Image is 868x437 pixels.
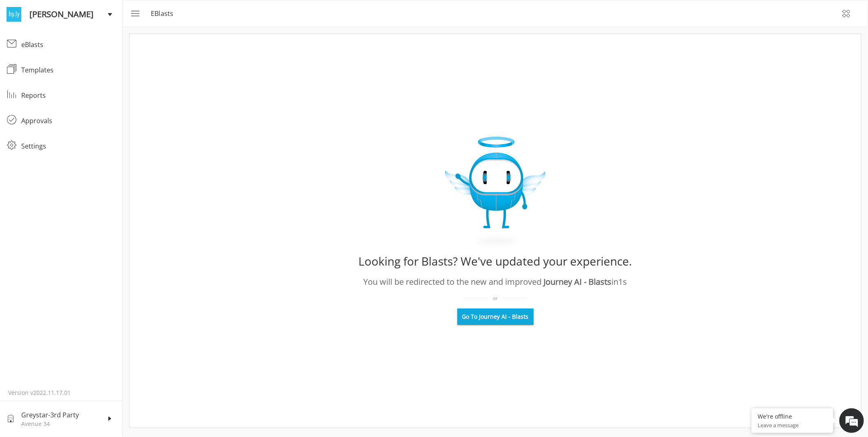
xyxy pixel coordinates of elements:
[21,141,116,151] div: Settings
[21,40,116,50] div: eBlasts
[462,313,529,321] span: Go To Journey AI - Blasts
[758,421,827,429] p: Leave a message
[21,90,116,100] div: Reports
[457,309,534,325] button: Go To Journey AI - Blasts
[125,4,144,23] button: menu
[29,8,107,20] span: [PERSON_NAME]
[21,65,116,75] div: Templates
[463,295,527,302] div: or
[758,412,827,420] div: We're offline
[8,389,114,397] p: Version v2022.11.17.01
[7,7,21,22] img: logo
[21,116,116,126] div: Approvals
[359,251,632,271] div: Looking for Blasts? We've updated your experience.
[445,137,546,249] img: expiry_Image
[364,276,627,288] div: You will be redirected to the new and improved in 1 s
[151,9,179,18] p: eBlasts
[544,276,612,287] span: Journey AI - Blasts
